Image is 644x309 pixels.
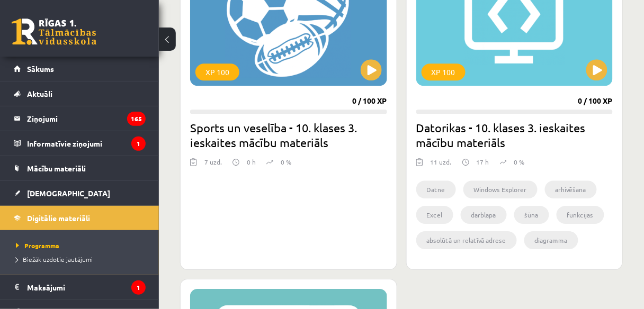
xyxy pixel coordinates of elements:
[204,157,222,173] div: 7 uzd.
[195,63,239,80] div: XP 100
[14,106,146,131] a: Ziņojumi165
[463,180,538,198] li: Windows Explorer
[14,275,146,299] a: Maksājumi1
[477,157,489,167] p: 17 h
[545,180,597,198] li: arhivēšana
[16,241,59,250] span: Programma
[14,156,146,180] a: Mācību materiāli
[514,206,549,224] li: šūna
[416,231,517,249] li: absolūtā un relatīvā adrese
[416,120,613,150] h2: Datorikas - 10. klases 3. ieskaites mācību materiāls
[27,131,146,156] legend: Informatīvie ziņojumi
[27,188,110,198] span: [DEMOGRAPHIC_DATA]
[14,131,146,156] a: Informatīvie ziņojumi1
[416,180,456,198] li: Datne
[422,63,466,80] div: XP 100
[131,280,146,295] i: 1
[16,255,148,264] a: Biežāk uzdotie jautājumi
[524,231,578,249] li: diagramma
[190,120,387,150] h2: Sports un veselība - 10. klases 3. ieskaites mācību materiāls
[16,255,93,263] span: Biežāk uzdotie jautājumi
[27,89,52,98] span: Aktuāli
[14,81,146,106] a: Aktuāli
[514,157,525,167] p: 0 %
[416,206,453,224] li: Excel
[16,241,148,250] a: Programma
[247,157,256,167] p: 0 h
[127,112,146,126] i: 165
[461,206,507,224] li: darblapa
[557,206,604,224] li: funkcijas
[27,64,54,74] span: Sākums
[27,275,146,299] legend: Maksājumi
[27,213,90,223] span: Digitālie materiāli
[131,137,146,151] i: 1
[14,181,146,205] a: [DEMOGRAPHIC_DATA]
[431,157,452,173] div: 11 uzd.
[12,19,96,45] a: Rīgas 1. Tālmācības vidusskola
[27,163,86,173] span: Mācību materiāli
[14,206,146,230] a: Digitālie materiāli
[27,106,146,131] legend: Ziņojumi
[14,57,146,81] a: Sākums
[281,157,291,167] p: 0 %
